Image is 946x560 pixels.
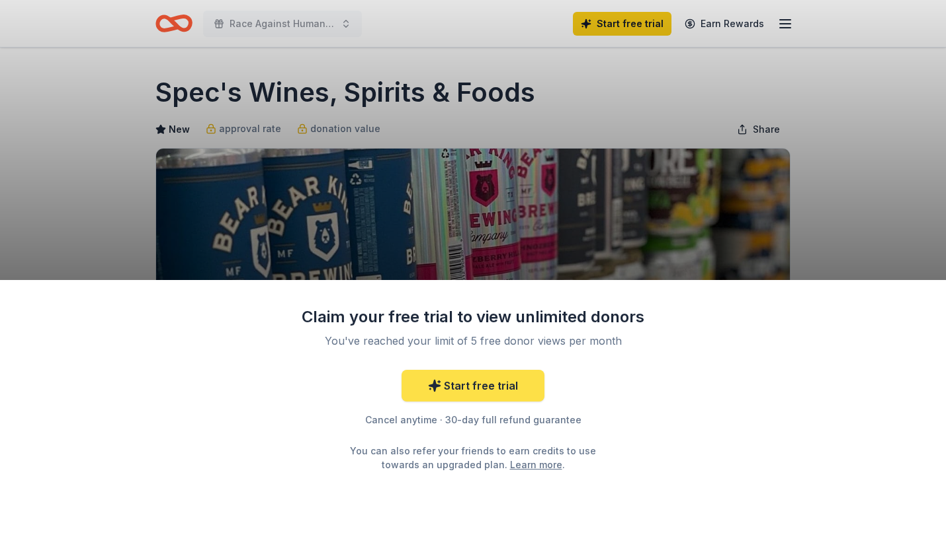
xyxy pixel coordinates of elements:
a: Learn more [510,458,562,472]
div: Claim your free trial to view unlimited donors [301,306,645,328]
div: You can also refer your friends to earn credits to use towards an upgraded plan. . [338,444,608,472]
a: Start free trial [402,370,544,402]
div: Cancel anytime · 30-day full refund guarantee [301,412,645,428]
div: You've reached your limit of 5 free donor views per month [317,333,629,349]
